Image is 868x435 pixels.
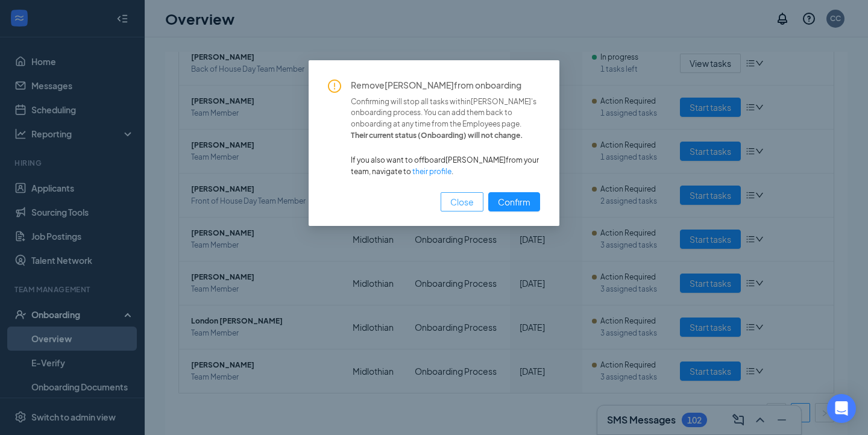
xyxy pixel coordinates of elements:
[827,394,856,423] div: Open Intercom Messenger
[328,80,341,93] span: exclamation-circle
[498,195,530,208] span: Confirm
[441,192,483,211] button: Close
[351,130,540,142] span: Their current status ( Onboarding ) will not change.
[450,195,474,208] span: Close
[412,167,451,176] a: their profile
[488,192,540,211] button: Confirm
[351,80,540,92] span: Remove [PERSON_NAME] from onboarding
[351,96,540,131] span: Confirming will stop all tasks within [PERSON_NAME] 's onboarding process. You can add them back ...
[351,155,540,178] span: If you also want to offboard [PERSON_NAME] from your team, navigate to .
